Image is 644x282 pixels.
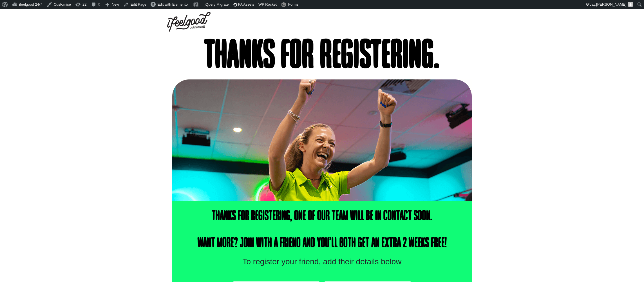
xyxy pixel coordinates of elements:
[193,210,451,250] h4: Thanks for registering, one of our team will be in contact soon. Want more? Join with a friend an...
[238,256,406,268] p: To register your friend, add their details below
[172,79,472,201] img: thanks-fore-registering
[157,2,189,6] span: Edit with Elementor
[172,37,472,77] h1: Thanks for registering.
[596,2,626,6] span: [PERSON_NAME]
